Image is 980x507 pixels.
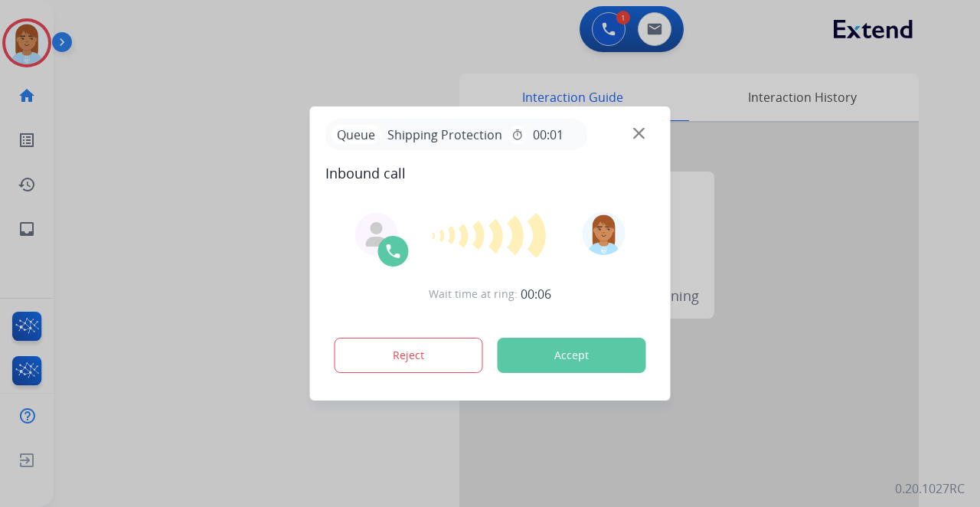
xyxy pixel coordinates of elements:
[381,126,508,144] span: Shipping Protection
[895,479,965,498] p: 0.20.1027RC
[511,129,524,141] mat-icon: timer
[325,162,655,184] span: Inbound call
[429,286,518,302] span: Wait time at ring:
[384,242,403,260] img: call-icon
[498,338,646,373] button: Accept
[364,222,389,247] img: agent-avatar
[582,212,625,255] img: avatar
[332,125,381,144] p: Queue
[521,285,551,303] span: 00:06
[633,128,645,139] img: close-button
[335,338,483,373] button: Reject
[533,126,563,144] span: 00:01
